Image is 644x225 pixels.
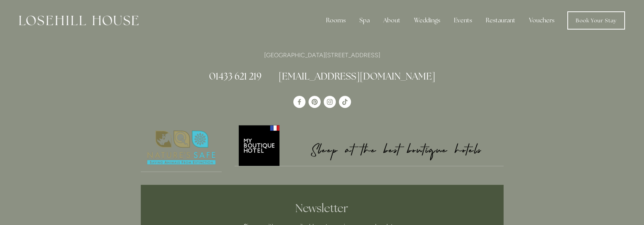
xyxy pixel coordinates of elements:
[523,13,561,28] a: Vouchers
[567,11,625,30] a: Book Your Stay
[141,50,504,60] p: [GEOGRAPHIC_DATA][STREET_ADDRESS]
[279,70,435,82] a: [EMAIL_ADDRESS][DOMAIN_NAME]
[182,202,462,215] h2: Newsletter
[339,96,351,108] a: TikTok
[324,96,336,108] a: Instagram
[235,124,504,166] img: My Boutique Hotel - Logo
[209,70,261,82] a: 01433 621 219
[293,96,305,108] a: Losehill House Hotel & Spa
[320,13,352,28] div: Rooms
[141,124,222,172] img: Nature's Safe - Logo
[448,13,478,28] div: Events
[408,13,446,28] div: Weddings
[480,13,521,28] div: Restaurant
[353,13,376,28] div: Spa
[377,13,406,28] div: About
[141,124,222,172] a: Nature's Safe - Logo
[309,96,321,108] a: Pinterest
[19,16,139,25] img: Losehill House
